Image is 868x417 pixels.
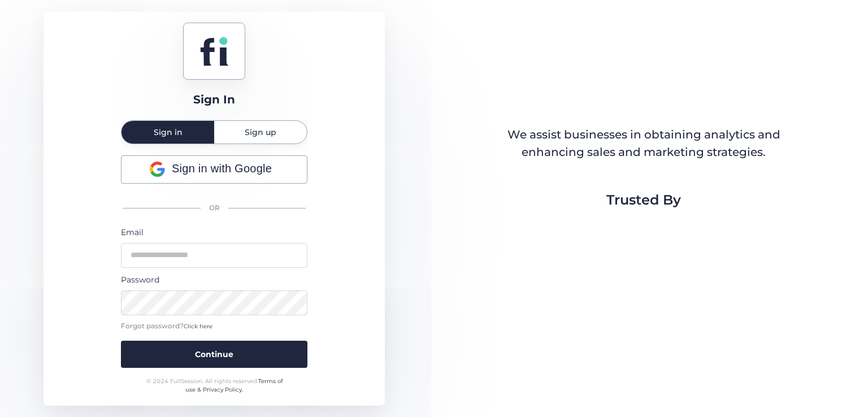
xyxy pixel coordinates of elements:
[121,226,307,238] div: Email
[185,377,283,394] a: Terms of use & Privacy Policy.
[141,377,288,394] div: © 2024 FullSession. All rights reserved.
[121,273,307,286] div: Password
[121,196,307,220] div: OR
[606,189,681,211] span: Trusted By
[121,341,307,368] button: Continue
[494,126,793,162] div: We assist businesses in obtaining analytics and enhancing sales and marketing strategies.
[245,128,276,136] span: Sign up
[195,348,233,360] span: Continue
[193,91,235,108] div: Sign In
[121,321,307,332] div: Forgot password?
[184,323,212,330] span: Click here
[172,160,272,177] span: Sign in with Google
[154,128,183,136] span: Sign in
